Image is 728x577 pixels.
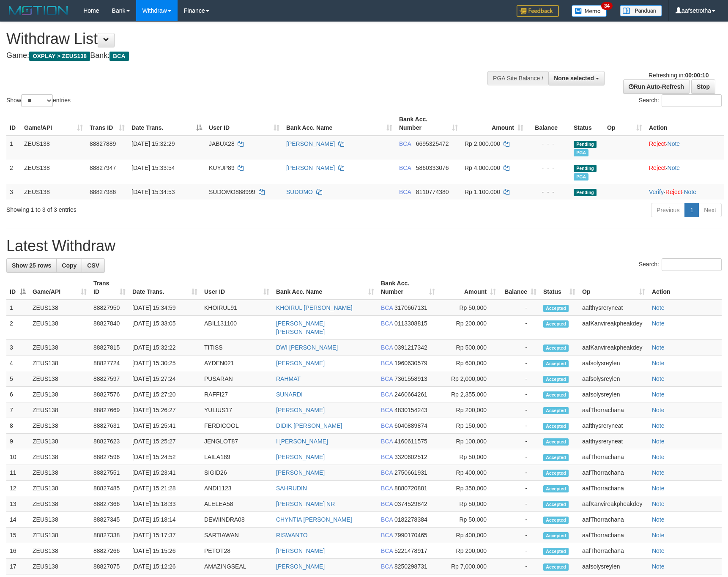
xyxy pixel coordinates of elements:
th: Game/API: activate to sort column ascending [21,112,86,136]
a: I [PERSON_NAME] [276,438,328,445]
td: SARTIAWAN [201,528,273,543]
td: Rp 400,000 [438,465,499,481]
th: Amount: activate to sort column ascending [438,276,499,300]
td: - [499,340,540,355]
span: 88827889 [90,140,116,147]
span: BCA [381,360,393,366]
td: 8 [6,418,29,434]
td: aafKanvireakpheakdey [579,496,649,512]
span: Accepted [543,501,569,508]
a: SUNARDI [276,391,303,398]
span: KUYJP89 [209,164,235,171]
a: Note [652,391,665,398]
td: · [646,136,724,160]
th: Date Trans.: activate to sort column ascending [129,276,201,300]
div: - - - [530,139,567,148]
td: LAILA189 [201,449,273,465]
span: BCA [381,500,393,507]
td: 12 [6,481,29,496]
th: User ID: activate to sort column ascending [201,276,273,300]
img: Button%20Memo.svg [572,5,607,17]
td: KHOIRUL91 [201,300,273,316]
span: BCA [399,164,411,171]
td: [DATE] 15:24:52 [129,449,201,465]
a: Stop [691,79,715,94]
td: TITISS [201,340,273,355]
span: None selected [554,75,594,82]
a: Note [652,360,665,366]
td: RAFFI27 [201,387,273,402]
td: - [499,316,540,340]
a: [PERSON_NAME] [276,547,325,554]
td: 2 [6,316,29,340]
th: Op: activate to sort column ascending [604,112,646,136]
a: Note [652,320,665,327]
td: - [499,528,540,543]
td: aafKanvireakpheakdey [579,316,649,340]
td: 88827596 [90,449,129,465]
span: BCA [381,422,393,429]
span: Show 25 rows [12,262,51,269]
span: BCA [381,391,393,398]
td: [DATE] 15:34:59 [129,300,201,316]
td: Rp 50,000 [438,449,499,465]
h4: Game: Bank: [6,52,477,60]
td: ZEUS138 [29,340,90,355]
span: Rp 1.100.000 [465,189,500,195]
td: aafthysreryneat [579,418,649,434]
td: 88827623 [90,434,129,449]
span: Copy 2750661931 to clipboard [394,469,427,476]
span: Pending [574,189,597,196]
a: Reject [649,140,666,147]
a: CHYNTIA [PERSON_NAME] [276,516,352,523]
a: Next [698,203,722,217]
span: Rp 4.000.000 [465,164,500,171]
div: - - - [530,164,567,172]
td: Rp 150,000 [438,418,499,434]
td: [DATE] 15:25:27 [129,434,201,449]
td: Rp 50,000 [438,512,499,528]
th: ID: activate to sort column descending [6,276,29,300]
td: aafsolysreylen [579,387,649,402]
td: 11 [6,465,29,481]
a: [PERSON_NAME] NR [276,500,335,507]
td: - [499,449,540,465]
td: [DATE] 15:27:20 [129,387,201,402]
td: Rp 2,355,000 [438,387,499,402]
span: 88827947 [90,164,116,171]
a: Run Auto-Refresh [623,79,690,94]
td: [DATE] 15:17:37 [129,528,201,543]
td: - [499,434,540,449]
td: aafThorrachana [579,528,649,543]
td: 88827338 [90,528,129,543]
img: panduan.png [620,5,662,16]
th: Status: activate to sort column ascending [540,276,579,300]
td: 2 [6,160,21,184]
span: Copy 4160611575 to clipboard [394,438,427,445]
a: Verify [649,189,664,195]
span: 34 [601,2,613,10]
span: Accepted [543,423,569,430]
td: - [499,512,540,528]
a: Note [652,516,665,523]
span: BCA [381,532,393,539]
img: MOTION_logo.png [6,4,71,17]
a: KHOIRUL [PERSON_NAME] [276,304,353,311]
td: ZEUS138 [29,481,90,496]
td: Rp 2,000,000 [438,371,499,387]
td: 10 [6,449,29,465]
td: [DATE] 15:30:25 [129,355,201,371]
a: Note [668,164,680,171]
span: BCA [381,438,393,445]
a: Note [652,469,665,476]
span: Refreshing in: [649,72,709,79]
a: Note [652,422,665,429]
td: 88827345 [90,512,129,528]
a: 1 [684,203,699,217]
a: Note [652,304,665,311]
h1: Withdraw List [6,30,477,47]
a: Note [652,407,665,413]
th: ID [6,112,21,136]
span: Marked by aafsolysreylen [574,149,588,156]
span: OXPLAY > ZEUS138 [29,52,90,61]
